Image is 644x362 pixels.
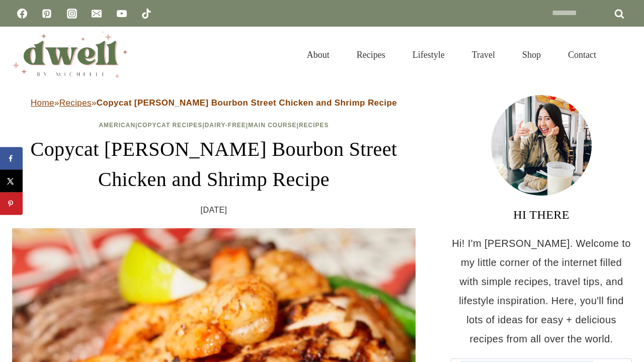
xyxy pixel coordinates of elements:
a: Recipes [59,98,92,108]
a: Pinterest [37,4,57,24]
a: Contact [554,37,610,72]
img: DWELL by michelle [12,32,128,78]
a: Facebook [12,4,32,24]
a: Recipes [343,37,399,72]
a: Dairy-Free [205,122,246,129]
time: [DATE] [201,203,227,218]
a: Copycat Recipes [137,122,202,129]
span: | | | | [99,122,329,129]
a: Travel [458,37,509,72]
a: About [293,37,343,72]
a: TikTok [136,4,156,24]
nav: Primary Navigation [293,37,610,72]
a: Lifestyle [399,37,458,72]
h1: Copycat [PERSON_NAME] Bourbon Street Chicken and Shrimp Recipe [12,134,416,195]
a: Shop [509,37,554,72]
a: American [99,122,135,129]
h3: HI THERE [451,206,632,224]
a: Recipes [299,122,329,129]
a: Instagram [62,4,82,24]
strong: Copycat [PERSON_NAME] Bourbon Street Chicken and Shrimp Recipe [97,98,397,108]
span: » » [31,98,397,108]
button: View Search Form [615,46,632,63]
a: Home [31,98,54,108]
a: Main Course [248,122,296,129]
p: Hi! I'm [PERSON_NAME]. Welcome to my little corner of the internet filled with simple recipes, tr... [451,234,632,348]
a: Email [87,4,107,24]
a: YouTube [112,4,132,24]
